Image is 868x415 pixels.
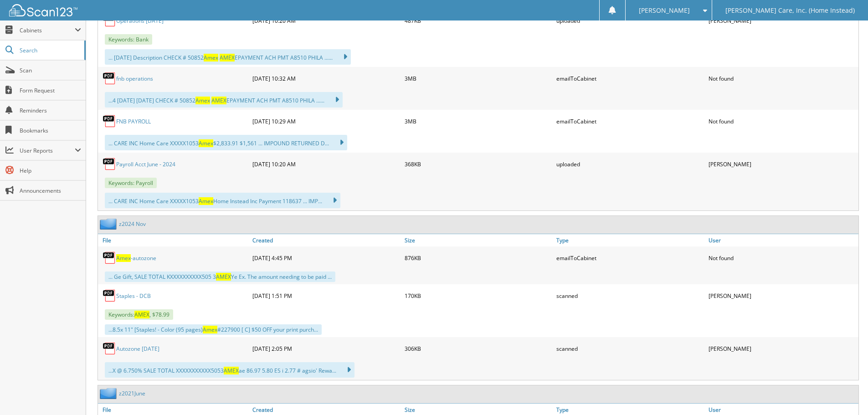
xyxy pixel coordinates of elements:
div: 487KB [402,11,555,30]
div: uploaded [554,155,706,173]
div: 368KB [402,155,555,173]
span: Amex [199,139,213,147]
a: FNB PAYROLL [116,118,151,125]
div: [PERSON_NAME] [706,339,858,358]
span: AMEX [216,273,231,281]
div: 3MB [402,112,555,130]
a: Payroll Acct June - 2024 [116,160,175,168]
span: Bookmarks [20,127,81,134]
div: 306KB [402,339,555,358]
span: Form Request [20,87,81,94]
div: uploaded [554,11,706,30]
img: PDF.png [103,289,116,302]
div: ... CARE INC Home Care XXXXX1053 Home Instead Inc Payment 118637 ... IMP... [105,193,340,208]
a: Operations [DATE] [116,17,164,25]
span: Announcements [20,187,81,195]
div: [PERSON_NAME] [706,11,858,30]
div: Not found [706,69,858,87]
span: Help [20,167,81,174]
a: Created [250,234,402,246]
div: [PERSON_NAME] [706,155,858,173]
span: AMEX [134,311,149,318]
img: PDF.png [103,342,116,355]
span: Amex [203,326,217,333]
div: 3MB [402,69,555,87]
img: scan123-logo-white.svg [9,4,77,16]
a: User [706,234,858,246]
a: z2021June [119,389,145,397]
div: [DATE] 4:45 PM [250,249,402,267]
span: AMEX [211,97,226,104]
div: [DATE] 10:29 AM [250,112,402,130]
a: File [98,234,250,246]
img: PDF.png [103,14,116,27]
a: Staples - DCB [116,292,151,300]
span: User Reports [20,147,75,154]
div: emailToCabinet [554,112,706,130]
span: Amex [195,97,210,104]
div: [DATE] 1:51 PM [250,287,402,305]
span: [PERSON_NAME] [639,8,690,13]
div: ... Ge Gift, SALE TOTAL KXXXXXXXXXX505 3 Ye Ex. The amount needing to be paid ... [105,272,335,282]
div: ...X @ 6.750% SALE TOTAL XXXXXXXXXXX5053 ae 86.97 5.80 ES i 2.77 # agsio' Rewa... [105,362,354,378]
a: Type [554,234,706,246]
span: Scan [20,67,81,74]
div: [DATE] 10:32 AM [250,69,402,87]
div: 876KB [402,249,555,267]
img: PDF.png [103,114,116,128]
div: [DATE] 2:05 PM [250,339,402,358]
a: Size [402,234,555,246]
span: AMEX [224,367,239,374]
span: Search [20,46,80,54]
img: folder2.png [100,388,119,399]
div: Not found [706,112,858,130]
span: AMEX [220,54,235,61]
div: [DATE] 10:20 AM [250,11,402,30]
img: PDF.png [103,251,116,265]
img: PDF.png [103,72,116,85]
div: ...4 [DATE] [DATE] CHECK # 50852 EPAYMENT ACH PMT A8510 PHILA ...... [105,92,343,108]
div: emailToCabinet [554,69,706,87]
span: Reminders [20,107,81,114]
div: [PERSON_NAME] [706,287,858,305]
div: scanned [554,339,706,358]
span: Keywords: Payroll [105,178,157,188]
div: ... CARE INC Home Care XXXXX1053 $2,833.91 $1,561 ... IMPOUND RETURNED D... [105,135,347,150]
span: Amex [204,54,218,61]
span: [PERSON_NAME] Care, Inc. (Home Instead) [725,8,855,13]
div: ...8.5x 11" [Staples! - Color (95 pages) #227900 [ C] $50 OFF your print purch... [105,324,322,335]
div: ... [DATE] Description CHECK # 50852 EPAYMENT ACH PMT A8510 PHILA ...... [105,49,351,65]
div: Not found [706,249,858,267]
a: fnb operations [116,75,153,82]
span: Keywords: , $78.99 [105,309,173,320]
a: z2024 Nov [119,220,146,228]
span: Amex [116,254,131,262]
span: Cabinets [20,26,75,34]
div: emailToCabinet [554,249,706,267]
img: folder2.png [100,218,119,230]
a: Autozone [DATE] [116,345,159,353]
span: Amex [199,197,213,205]
span: Keywords: Bank [105,34,152,45]
img: PDF.png [103,157,116,171]
div: 170KB [402,287,555,305]
a: Amex-autozone [116,254,156,262]
div: [DATE] 10:20 AM [250,155,402,173]
div: scanned [554,287,706,305]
